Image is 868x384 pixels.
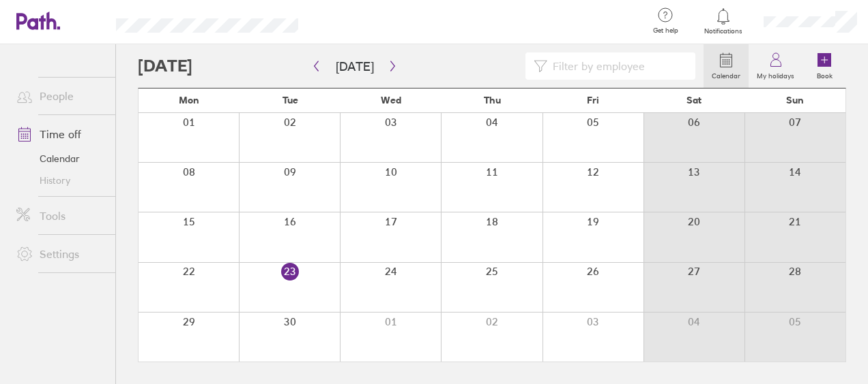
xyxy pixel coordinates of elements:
[786,95,804,106] span: Sun
[5,148,115,170] a: Calendar
[5,170,115,191] a: History
[325,55,385,78] button: [DATE]
[283,95,298,106] span: Tue
[381,95,401,106] span: Wed
[547,53,687,79] input: Filter by employee
[749,68,802,80] label: My holidays
[701,7,746,35] a: Notifications
[5,121,115,148] a: Time off
[802,44,846,88] a: Book
[5,240,115,268] a: Settings
[704,44,749,88] a: Calendar
[179,95,199,106] span: Mon
[5,82,115,110] a: People
[587,95,599,106] span: Fri
[5,202,115,229] a: Tools
[704,68,749,80] label: Calendar
[749,44,802,88] a: My holidays
[686,95,701,106] span: Sat
[484,95,501,106] span: Thu
[701,27,746,35] span: Notifications
[643,27,688,35] span: Get help
[809,68,841,80] label: Book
